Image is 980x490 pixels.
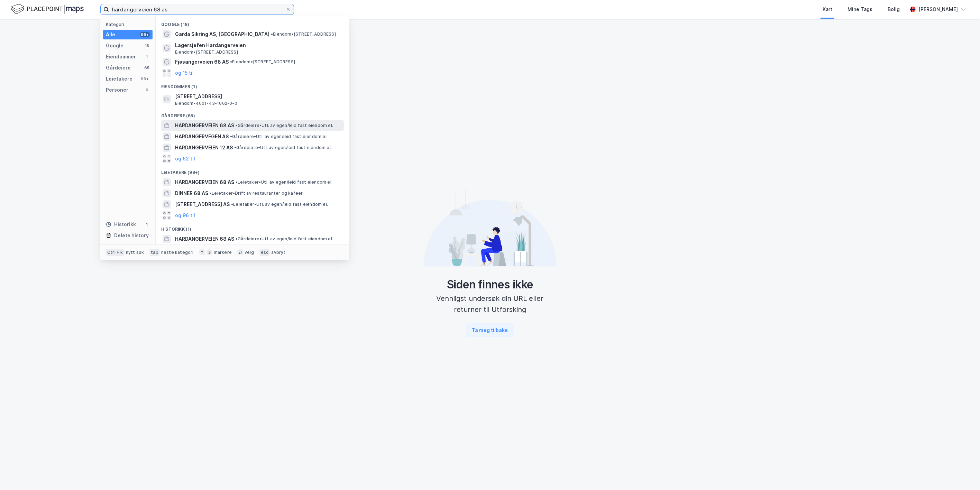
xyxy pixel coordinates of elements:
span: HARDANGERVEIEN 68 AS [175,121,234,130]
span: Gårdeiere • Utl. av egen/leid fast eiendom el. [236,123,333,128]
span: HARDANGERVEIEN 68 AS [175,178,234,186]
div: Kategori [106,22,153,27]
span: Eiendom • 4601-43-1062-0-0 [175,101,237,106]
span: HARDANGERVEIEN 12 AS [175,144,233,152]
span: Garda Sikring AS, [GEOGRAPHIC_DATA] [175,30,269,38]
div: Personer [106,86,128,94]
div: Google (18) [156,16,349,29]
div: 18 [144,43,150,48]
div: [PERSON_NAME] [918,5,958,13]
span: • [230,59,232,64]
button: og 15 til [175,69,194,77]
span: HARDANGERVEIEN 68 AS [175,235,234,243]
span: Gårdeiere • Utl. av egen/leid fast eiendom el. [234,145,332,150]
div: Eiendommer (1) [156,78,349,91]
div: velg [245,250,254,255]
div: 65 [144,65,150,71]
span: Leietaker • Utl. av egen/leid fast eiendom el. [231,202,328,207]
div: 0 [144,87,150,93]
img: logo.f888ab2527a4732fd821a326f86c7f29.svg [11,3,84,15]
div: Delete history [114,231,149,240]
span: Leietaker • Utl. av egen/leid fast eiendom el. [236,179,332,185]
button: og 62 til [175,155,195,163]
span: [STREET_ADDRESS] [175,92,341,101]
div: Siden finnes ikke [424,278,557,292]
input: Søk på adresse, matrikkel, gårdeiere, leietakere eller personer [109,4,285,15]
div: Leietakere [106,75,132,83]
button: Ta meg tilbake [466,323,514,337]
div: avbryt [271,250,285,255]
span: • [234,145,236,150]
span: • [236,123,238,128]
div: tab [149,249,160,256]
span: • [210,191,212,196]
div: 99+ [140,76,150,82]
span: • [230,134,232,139]
div: Kart [823,5,832,13]
span: Gårdeiere • Utl. av egen/leid fast eiendom el. [236,236,333,242]
div: Mine Tags [848,5,872,13]
iframe: Chat Widget [945,457,980,490]
span: • [236,179,238,185]
div: Ctrl + k [106,249,125,256]
div: Historikk [106,220,136,229]
span: Eiendom • [STREET_ADDRESS] [230,59,295,65]
span: HARDANGERVEGEN AS [175,132,229,141]
span: Leietaker • Drift av restauranter og kafeer [210,191,303,196]
div: esc [259,249,270,256]
button: og 96 til [175,211,195,220]
span: Lagersjefen Hardangerveien [175,41,341,49]
span: • [271,31,273,37]
div: Vennligst undersøk din URL eller returner til Utforsking [424,293,557,315]
div: Eiendommer [106,53,136,61]
div: Historikk (1) [156,221,349,233]
span: Gårdeiere • Utl. av egen/leid fast eiendom el. [230,134,328,139]
div: 1 [144,54,150,59]
span: Eiendom • [STREET_ADDRESS] [271,31,336,37]
div: 99+ [140,32,150,37]
span: [STREET_ADDRESS] AS [175,200,230,209]
div: Alle [106,30,115,39]
span: • [236,236,238,241]
div: neste kategori [161,250,194,255]
div: Gårdeiere (65) [156,108,349,120]
div: Gårdeiere [106,64,131,72]
div: 1 [144,222,150,227]
div: nytt søk [126,250,144,255]
span: • [231,202,233,207]
span: Fjøsangerveien 68 AS [175,58,229,66]
div: Google [106,41,123,50]
span: DINNER 68 AS [175,189,208,197]
div: Leietakere (99+) [156,164,349,177]
span: Eiendom • [STREET_ADDRESS] [175,49,238,55]
div: markere [214,250,232,255]
div: Bolig [888,5,900,13]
